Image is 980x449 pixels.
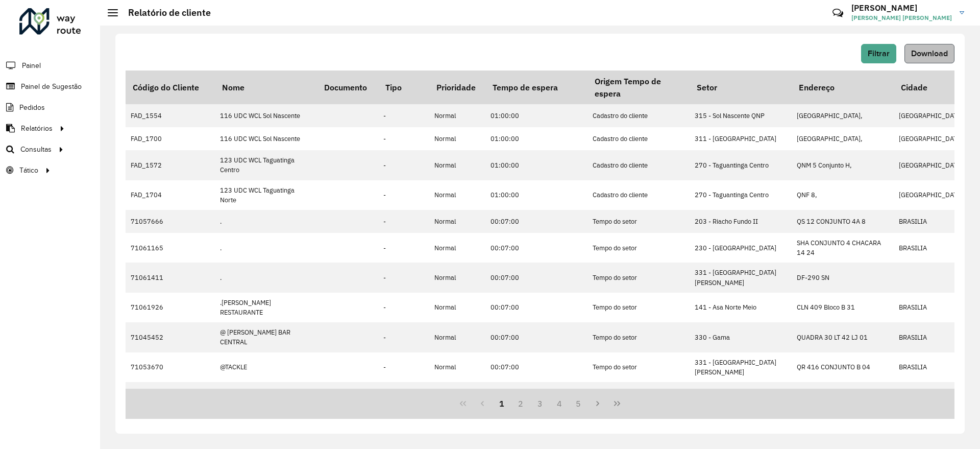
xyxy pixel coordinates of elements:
[530,394,550,413] button: 3
[378,233,429,263] td: -
[690,233,792,263] td: 230 - [GEOGRAPHIC_DATA]
[126,104,215,127] td: FAD_1554
[378,70,429,104] th: Tipo
[215,70,317,104] th: Nome
[378,263,429,292] td: -
[429,127,485,150] td: Normal
[851,3,952,13] h3: [PERSON_NAME]
[690,150,792,180] td: 270 - Taguantinga Centro
[569,394,589,413] button: 5
[378,382,429,412] td: -
[215,127,317,150] td: 116 UDC WCL Sol Nascente
[607,394,627,413] button: Last Page
[215,210,317,233] td: .
[792,352,894,382] td: QR 416 CONJUNTO B 04
[19,165,38,176] span: Tático
[485,233,587,263] td: 00:07:00
[485,322,587,352] td: 00:07:00
[317,70,378,104] th: Documento
[792,180,894,210] td: QNF 8,
[792,263,894,292] td: DF-290 SN
[20,144,52,155] span: Consultas
[215,104,317,127] td: 116 UDC WCL Sol Nascente
[587,293,690,322] td: Tempo do setor
[550,394,569,413] button: 4
[215,233,317,263] td: .
[429,70,485,104] th: Prioridade
[690,322,792,352] td: 330 - Gama
[792,70,894,104] th: Endereço
[126,293,215,322] td: 71061926
[485,70,587,104] th: Tempo de espera
[378,293,429,322] td: -
[690,210,792,233] td: 203 - Riacho Fundo II
[511,394,530,413] button: 2
[21,81,82,92] span: Painel de Sugestão
[690,382,792,412] td: 331 - [GEOGRAPHIC_DATA][PERSON_NAME]
[215,352,317,382] td: @TACKLE
[215,263,317,292] td: .
[690,293,792,322] td: 141 - Asa Norte Meio
[792,322,894,352] td: QUADRA 30 LT 42 LJ 01
[378,150,429,180] td: -
[429,293,485,322] td: Normal
[429,180,485,210] td: Normal
[587,322,690,352] td: Tempo do setor
[690,70,792,104] th: Setor
[492,394,511,413] button: 1
[851,13,952,22] span: [PERSON_NAME] [PERSON_NAME]
[429,210,485,233] td: Normal
[868,49,890,58] span: Filtrar
[792,210,894,233] td: QS 12 CONJUNTO 4A 8
[378,210,429,233] td: -
[690,263,792,292] td: 331 - [GEOGRAPHIC_DATA][PERSON_NAME]
[429,150,485,180] td: Normal
[587,233,690,263] td: Tempo do setor
[587,263,690,292] td: Tempo do setor
[904,44,954,63] button: Download
[429,104,485,127] td: Normal
[792,293,894,322] td: CLN 409 Bloco B 31
[587,127,690,150] td: Cadastro do cliente
[126,233,215,263] td: 71061165
[588,394,607,413] button: Next Page
[126,382,215,412] td: 71047367
[690,352,792,382] td: 331 - [GEOGRAPHIC_DATA][PERSON_NAME]
[378,104,429,127] td: -
[792,104,894,127] td: [GEOGRAPHIC_DATA],
[126,127,215,150] td: FAD_1700
[378,127,429,150] td: -
[792,382,894,412] td: QR 201 02
[378,322,429,352] td: -
[587,352,690,382] td: Tempo do setor
[485,210,587,233] td: 00:07:00
[429,263,485,292] td: Normal
[485,180,587,210] td: 01:00:00
[587,382,690,412] td: Tempo do setor
[126,210,215,233] td: 71057666
[485,352,587,382] td: 00:07:00
[485,150,587,180] td: 01:00:00
[19,102,45,113] span: Pedidos
[690,127,792,150] td: 311 - [GEOGRAPHIC_DATA]
[485,104,587,127] td: 01:00:00
[690,180,792,210] td: 270 - Taguantinga Centro
[485,263,587,292] td: 00:07:00
[485,382,587,412] td: 00:07:00
[118,7,211,18] h2: Relatório de cliente
[587,180,690,210] td: Cadastro do cliente
[126,352,215,382] td: 71053670
[911,49,948,58] span: Download
[792,150,894,180] td: QNM 5 Conjunto H,
[126,322,215,352] td: 71045452
[429,352,485,382] td: Normal
[587,70,690,104] th: Origem Tempo de espera
[690,104,792,127] td: 315 - Sol Nascente QNP
[485,293,587,322] td: 00:07:00
[485,127,587,150] td: 01:00:00
[215,150,317,180] td: 123 UDC WCL Taguatinga Centro
[429,382,485,412] td: Normal
[792,127,894,150] td: [GEOGRAPHIC_DATA],
[126,70,215,104] th: Código do Cliente
[827,2,849,24] a: Contato Rápido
